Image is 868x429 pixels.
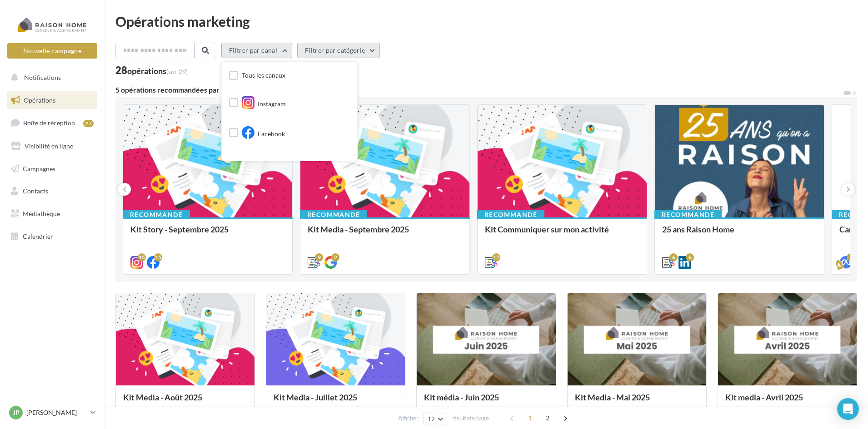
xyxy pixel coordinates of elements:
[7,404,97,421] a: JP [PERSON_NAME]
[123,393,247,411] div: Kit Media - Août 2025
[123,210,190,220] div: Recommandé
[5,204,99,223] a: Médiathèque
[5,159,99,178] a: Campagnes
[398,414,419,423] span: Afficher
[5,91,99,110] a: Opérations
[23,119,75,127] span: Boîte de réception
[308,225,462,243] div: Kit Media - Septembre 2025
[654,210,722,220] div: Recommandé
[115,15,857,28] div: Opérations marketing
[428,415,435,423] span: 12
[115,65,188,75] div: 28
[847,253,855,261] div: 3
[24,96,55,104] span: Opérations
[300,210,367,220] div: Recommandé
[686,253,694,261] div: 6
[477,210,544,220] div: Recommandé
[138,253,146,261] div: 15
[297,43,380,58] button: Filtrer par catégorie
[23,187,48,195] span: Contacts
[23,232,53,240] span: Calendrier
[5,113,99,133] a: Boîte de réception27
[221,43,292,58] button: Filtrer par canal
[315,253,323,261] div: 9
[130,225,285,243] div: Kit Story - Septembre 2025
[575,393,699,411] div: Kit Media - Mai 2025
[492,253,500,261] div: 12
[5,137,99,156] a: Visibilité en ligne
[669,253,678,261] div: 6
[115,86,843,94] div: 5 opérations recommandées par votre enseigne
[485,225,639,243] div: Kit Communiquer sur mon activité
[424,393,548,411] div: Kit média - Juin 2025
[242,71,285,79] span: Tous les canaux
[274,393,398,411] div: Kit Media - Juillet 2025
[451,414,489,423] span: résultats/page
[523,411,537,425] span: 1
[725,393,849,411] div: Kit media - Avril 2025
[258,99,286,108] span: Instagram
[5,68,95,87] button: Notifications
[662,225,817,243] div: 25 ans Raison Home
[23,210,60,217] span: Médiathèque
[424,413,447,425] button: 12
[5,227,99,246] a: Calendrier
[26,408,87,417] p: [PERSON_NAME]
[331,253,339,261] div: 2
[166,68,188,75] span: (sur 29)
[7,43,97,59] button: Nouvelle campagne
[83,120,94,127] div: 27
[540,411,555,425] span: 2
[13,408,20,417] span: JP
[23,164,55,172] span: Campagnes
[154,253,162,261] div: 15
[837,398,859,420] div: Open Intercom Messenger
[258,129,285,138] span: Facebook
[127,67,188,75] div: opérations
[24,74,61,81] span: Notifications
[5,182,99,201] a: Contacts
[25,142,73,150] span: Visibilité en ligne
